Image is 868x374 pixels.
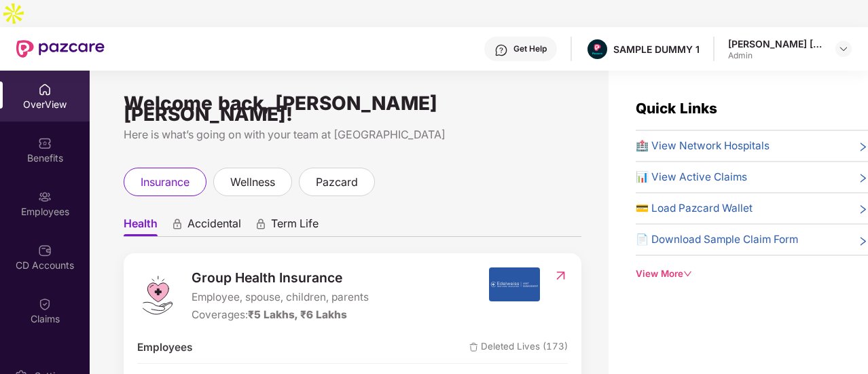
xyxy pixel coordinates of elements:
span: right [858,203,868,217]
img: svg+xml;base64,PHN2ZyBpZD0iRW1wbG95ZWVzIiB4bWxucz0iaHR0cDovL3d3dy53My5vcmcvMjAwMC9zdmciIHdpZHRoPS... [38,190,52,204]
span: pazcard [316,174,358,191]
img: svg+xml;base64,PHN2ZyBpZD0iSG9tZSIgeG1sbnM9Imh0dHA6Ly93d3cudzMub3JnLzIwMDAvc3ZnIiB3aWR0aD0iMjAiIG... [38,83,52,96]
span: Accidental [187,217,241,236]
div: Get Help [513,43,547,54]
img: Pazcare_Alternative_logo-01-01.png [587,39,607,59]
div: animation [171,218,183,230]
span: right [858,234,868,248]
span: Term Life [271,217,319,236]
span: ₹5 Lakhs, ₹6 Lakhs [248,308,347,321]
span: 🏥 View Network Hospitals [636,138,770,154]
img: svg+xml;base64,PHN2ZyBpZD0iQmVuZWZpdHMiIHhtbG5zPSJodHRwOi8vd3d3LnczLm9yZy8yMDAwL3N2ZyIgd2lkdGg9Ij... [38,136,52,150]
span: 📊 View Active Claims [636,169,747,185]
div: [PERSON_NAME] [PERSON_NAME] [728,37,823,50]
img: RedirectIcon [554,269,568,282]
span: right [858,141,868,154]
img: svg+xml;base64,PHN2ZyBpZD0iQ0RfQWNjb3VudHMiIGRhdGEtbmFtZT0iQ0QgQWNjb3VudHMiIHhtbG5zPSJodHRwOi8vd3... [38,244,52,257]
span: Employee, spouse, children, parents [192,289,369,305]
span: Employees [137,339,192,356]
img: svg+xml;base64,PHN2ZyBpZD0iQ2xhaW0iIHhtbG5zPSJodHRwOi8vd3d3LnczLm9yZy8yMDAwL3N2ZyIgd2lkdGg9IjIwIi... [38,297,52,311]
span: Deleted Lives (173) [469,339,568,356]
img: New Pazcare Logo [16,40,105,58]
div: View More [636,267,868,281]
span: down [683,269,692,278]
img: deleteIcon [469,343,478,352]
div: Here is what’s going on with your team at [GEOGRAPHIC_DATA] [124,126,581,143]
span: Health [124,217,158,236]
div: Welcome back, [PERSON_NAME] [PERSON_NAME]! [124,98,581,119]
span: 💳 Load Pazcard Wallet [636,200,753,217]
span: insurance [141,174,189,191]
span: 📄 Download Sample Claim Form [636,231,798,248]
span: right [858,172,868,185]
img: svg+xml;base64,PHN2ZyBpZD0iRHJvcGRvd24tMzJ4MzIiIHhtbG5zPSJodHRwOi8vd3d3LnczLm9yZy8yMDAwL3N2ZyIgd2... [838,43,849,54]
div: animation [255,218,267,230]
div: SAMPLE DUMMY 1 [613,43,700,56]
div: Coverages: [192,307,369,323]
img: svg+xml;base64,PHN2ZyBpZD0iSGVscC0zMngzMiIgeG1sbnM9Imh0dHA6Ly93d3cudzMub3JnLzIwMDAvc3ZnIiB3aWR0aD... [494,43,508,57]
span: wellness [230,174,275,191]
div: Admin [728,50,823,61]
img: insurerIcon [489,267,540,301]
span: Group Health Insurance [192,267,369,288]
span: Quick Links [636,100,717,117]
img: logo [137,275,178,316]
